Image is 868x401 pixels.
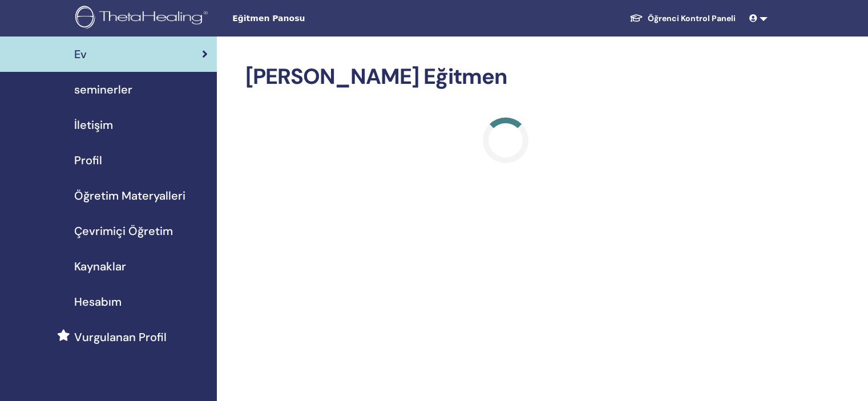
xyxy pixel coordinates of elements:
a: Öğrenci Kontrol Paneli [620,8,745,29]
span: Vurgulanan Profil [74,329,167,346]
span: seminerler [74,81,132,98]
span: Ev [74,46,87,63]
span: Öğretim Materyalleri [74,187,185,204]
span: Profil [74,152,102,169]
img: logo.png [75,6,212,31]
h2: [PERSON_NAME] Eğitmen [245,64,765,90]
img: graduation-cap-white.svg [629,13,643,23]
span: Eğitmen Panosu [232,13,403,25]
span: Çevrimiçi Öğretim [74,222,173,240]
span: İletişim [74,116,113,133]
span: Kaynaklar [74,258,126,275]
span: Hesabım [74,293,122,310]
